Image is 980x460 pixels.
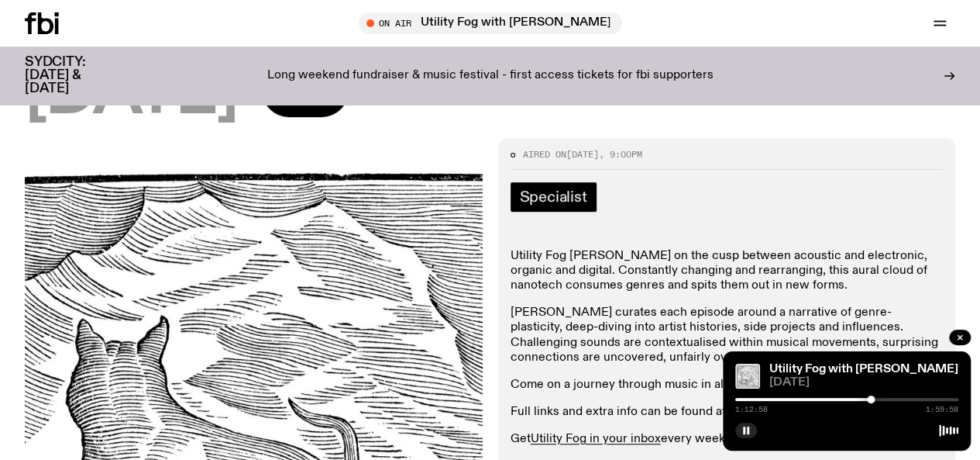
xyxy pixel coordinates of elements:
[25,56,124,95] h3: SYDCITY: [DATE] & [DATE]
[511,249,944,294] p: Utility Fog [PERSON_NAME] on the cusp between acoustic and electronic, organic and digital. Const...
[735,364,760,389] img: Cover for Kansai Bruises by Valentina Magaletti & YPY
[523,148,566,161] span: Aired on
[599,148,642,161] span: , 9:00pm
[359,12,622,34] button: On AirUtility Fog with [PERSON_NAME]
[735,406,768,413] span: 1:12:58
[769,363,958,375] a: Utility Fog with [PERSON_NAME]
[511,405,944,420] p: Full links and extra info can be found at the
[25,63,237,126] span: [DATE]
[520,188,587,206] span: Specialist
[511,306,944,365] p: [PERSON_NAME] curates each episode around a narrative of genre-plasticity, deep-diving into artis...
[566,148,599,161] span: [DATE]
[511,378,944,393] p: Come on a journey through music in all its ugly beauty.
[511,182,597,212] a: Specialist
[769,377,958,389] span: [DATE]
[926,406,958,413] span: 1:59:58
[511,432,944,447] p: Get every week
[267,69,714,83] p: Long weekend fundraiser & music festival - first access tickets for fbi supporters
[531,433,661,445] a: Utility Fog in your inbox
